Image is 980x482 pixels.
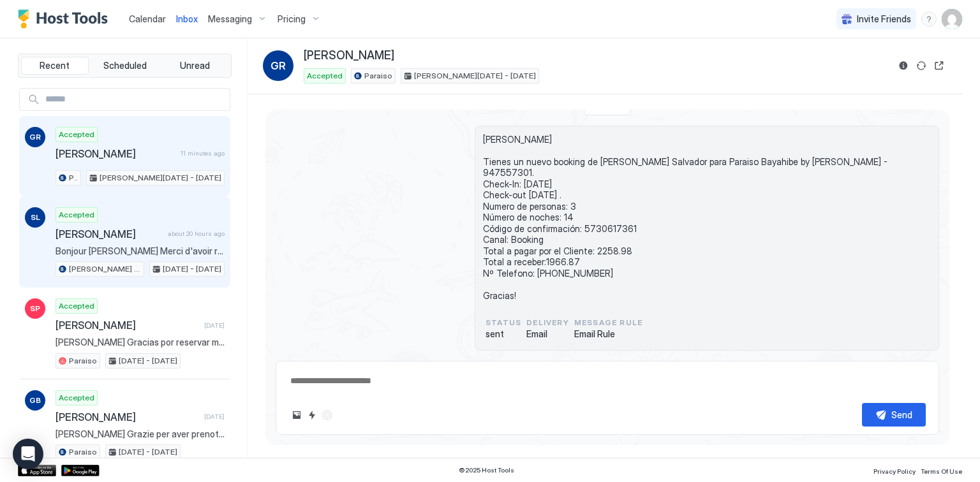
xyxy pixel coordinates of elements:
[40,60,70,71] span: Recent
[180,60,210,71] span: Unread
[307,70,343,82] span: Accepted
[204,321,225,330] span: [DATE]
[18,10,114,29] a: Host Tools Logo
[161,57,228,75] button: Unread
[414,70,536,82] span: [PERSON_NAME][DATE] - [DATE]
[896,58,911,73] button: Reservation information
[304,407,320,423] button: Quick reply
[69,446,97,458] span: Paraiso
[56,428,225,440] span: [PERSON_NAME] Grazie per aver prenotato il mio appartamento, sono molto felice di averti qui. Ti ...
[56,147,175,160] span: [PERSON_NAME]
[29,131,41,143] span: GR
[278,13,306,25] span: Pricing
[289,407,304,423] button: Upload image
[56,245,225,257] span: Bonjour [PERSON_NAME] Merci d'avoir réservé mon appartement, je suis ravi de vous avoir ici. Je v...
[873,467,916,475] span: Privacy Policy
[129,13,166,24] span: Calendar
[59,129,94,140] span: Accepted
[21,57,89,75] button: Recent
[30,303,40,314] span: SP
[56,319,199,332] span: [PERSON_NAME]
[914,58,929,73] button: Sync reservation
[204,413,225,421] span: [DATE]
[921,467,962,475] span: Terms Of Use
[168,230,225,238] span: about 20 hours ago
[483,134,931,302] span: [PERSON_NAME] Tienes un nuevo booking de [PERSON_NAME] Salvador para Paraiso Bayahibe by [PERSON_...
[921,11,937,27] div: menu
[526,317,569,328] span: Delivery
[181,149,225,157] span: 11 minutes ago
[486,328,521,340] span: sent
[574,317,642,328] span: Message Rule
[18,54,232,78] div: tab-group
[40,89,230,110] input: Input Field
[574,328,642,340] span: Email Rule
[103,60,147,71] span: Scheduled
[56,411,199,423] span: [PERSON_NAME]
[69,172,78,184] span: Paraiso
[862,403,926,427] button: Send
[486,317,521,328] span: status
[873,464,916,477] a: Privacy Policy
[304,48,394,63] span: [PERSON_NAME]
[61,465,100,476] a: Google Play Store
[100,172,221,184] span: [PERSON_NAME][DATE] - [DATE]
[29,395,41,406] span: GB
[59,392,94,404] span: Accepted
[59,209,94,221] span: Accepted
[942,9,962,29] div: User profile
[56,337,225,348] span: [PERSON_NAME] Gracias por reservar mi apartamento, estoy encantada de teneros por aquí. Te estaré...
[526,328,569,340] span: Email
[69,263,141,275] span: [PERSON_NAME] By [PERSON_NAME]
[119,355,177,367] span: [DATE] - [DATE]
[56,228,163,240] span: [PERSON_NAME]
[271,58,286,73] span: GR
[13,439,43,469] div: Open Intercom Messenger
[891,408,912,421] div: Send
[921,464,962,477] a: Terms Of Use
[857,13,911,25] span: Invite Friends
[129,12,166,26] a: Calendar
[932,58,947,73] button: Open reservation
[18,465,56,476] a: App Store
[69,355,97,367] span: Paraiso
[176,12,198,26] a: Inbox
[208,13,252,25] span: Messaging
[459,466,514,474] span: © 2025 Host Tools
[163,263,221,275] span: [DATE] - [DATE]
[364,70,392,82] span: Paraiso
[91,57,159,75] button: Scheduled
[59,300,94,312] span: Accepted
[31,212,40,223] span: SL
[119,446,177,458] span: [DATE] - [DATE]
[176,13,198,24] span: Inbox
